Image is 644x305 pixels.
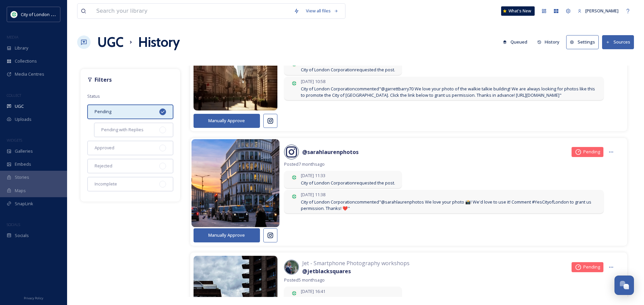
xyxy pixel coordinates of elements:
[24,296,43,300] span: Privacy Policy
[191,131,279,236] img: 18000152.jpg
[95,163,112,169] span: Rejected
[301,172,395,179] span: [DATE] 11:33
[291,174,298,181] img: 354633849_641918134643224_7365946917959491822_n.jpg
[15,201,33,207] span: SnapLink
[301,67,395,73] span: City of London Corporation requested the post.
[566,35,602,49] a: Settings
[302,148,359,156] a: @sarahlaurenphotos
[15,58,37,64] span: Collections
[302,148,359,156] strong: @ sarahlaurenphotos
[95,76,112,83] strong: Filters
[15,71,44,77] span: Media Centres
[303,4,342,17] a: View all files
[97,32,123,52] a: UGC
[21,11,75,17] span: City of London Corporation
[15,174,29,180] span: Stories
[301,296,395,302] span: City of London Corporation requested the post.
[11,11,17,18] img: 354633849_641918134643224_7365946917959491822_n.jpg
[501,6,535,16] a: What's New
[291,290,298,297] img: 354633849_641918134643224_7365946917959491822_n.jpg
[284,161,617,167] span: Posted 7 months ago
[301,192,597,198] span: [DATE] 11:38
[15,103,24,109] span: UGC
[291,193,298,200] img: 354633849_641918134643224_7365946917959491822_n.jpg
[499,35,531,49] button: Queued
[583,264,600,270] span: Pending
[95,145,114,151] span: Approved
[583,149,600,155] span: Pending
[301,78,597,85] span: [DATE] 10:58
[302,259,410,267] span: Jet - Smartphone Photography workshops
[301,86,597,98] span: City of London Corporation commented "@garrettbarry70 We love your photo of the walkie talkie bui...
[534,35,563,49] button: History
[302,267,410,275] a: @jetblacksquares
[585,8,619,14] span: [PERSON_NAME]
[93,4,290,18] input: Search your library
[15,116,32,123] span: Uploads
[15,232,29,239] span: Socials
[15,148,33,154] span: Galleries
[499,35,534,49] a: Queued
[574,4,622,17] a: [PERSON_NAME]
[87,93,100,99] span: Status
[15,161,31,167] span: Embeds
[7,93,21,98] span: COLLECT
[602,35,634,49] button: Sources
[194,228,260,242] button: Manually Approve
[101,127,144,133] span: Pending with Replies
[614,276,634,295] button: Open Chat
[301,288,395,295] span: [DATE] 16:41
[7,138,22,143] span: WIDGETS
[15,45,28,51] span: Library
[566,35,599,49] button: Settings
[194,18,277,119] img: 18049685426105885.webp
[291,80,298,87] img: 354633849_641918134643224_7365946917959491822_n.jpg
[7,222,20,227] span: SOCIALS
[285,260,298,274] img: 184848784_1433693166971324_6606279340327034037_n.jpg
[194,114,260,128] button: Manually Approve
[284,277,617,283] span: Posted 5 months ago
[95,181,117,187] span: Incomplete
[138,32,180,52] h1: History
[302,268,351,275] strong: @ jetblacksquares
[7,34,18,40] span: MEDIA
[534,35,567,49] a: History
[301,199,597,212] span: City of London Corporation commented "@sarahlaurenphotos We love your photo 📸! We'd love to use i...
[95,108,111,115] span: Pending
[301,180,395,186] span: City of London Corporation requested the post.
[15,187,26,194] span: Maps
[24,294,43,302] a: Privacy Policy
